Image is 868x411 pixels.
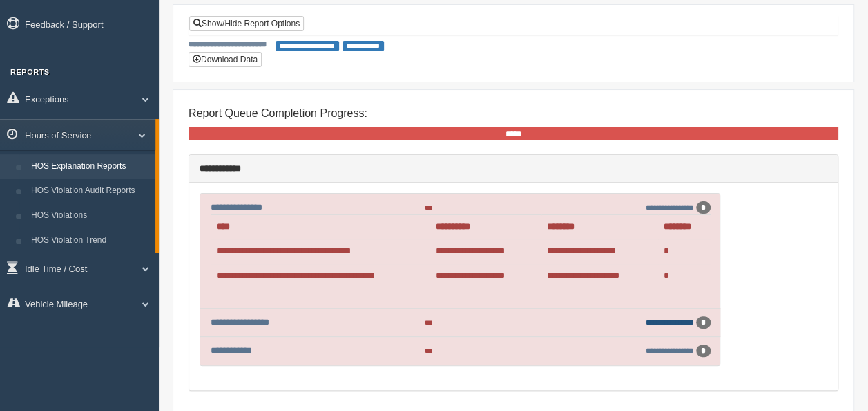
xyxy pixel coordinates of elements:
h4: Report Queue Completion Progress: [189,107,838,120]
a: Show/Hide Report Options [189,16,304,31]
a: HOS Explanation Reports [25,154,155,179]
a: HOS Violation Trend [25,228,155,253]
button: Download Data [189,52,262,67]
a: HOS Violation Audit Reports [25,179,155,203]
a: HOS Violations [25,203,155,228]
